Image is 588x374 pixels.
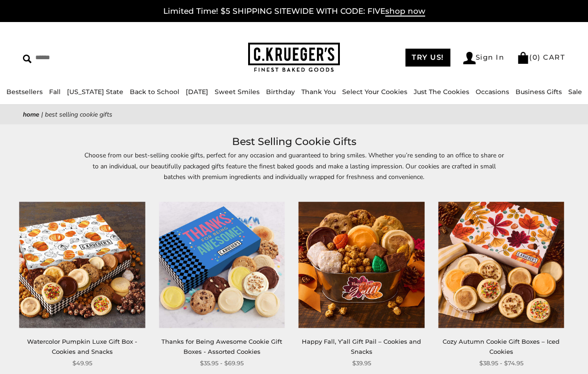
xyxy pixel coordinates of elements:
a: (0) CART [517,53,565,61]
a: Bestsellers [6,88,43,96]
span: $39.95 [352,358,371,368]
span: $35.95 - $69.95 [200,358,244,368]
img: Account [463,52,476,64]
img: C.KRUEGER'S [248,43,340,73]
a: [DATE] [186,88,208,96]
a: Birthday [266,88,295,96]
a: Thank You [301,88,336,96]
a: TRY US! [405,49,450,67]
img: Watercolor Pumpkin Luxe Gift Box - Cookies and Snacks [19,202,145,328]
span: $49.95 [72,358,92,368]
img: Cozy Autumn Cookie Gift Boxes – Iced Cookies [438,202,564,328]
a: Home [23,110,39,119]
a: Back to School [130,88,179,96]
a: Happy Fall, Y’all Gift Pail – Cookies and Snacks [302,338,421,355]
a: Sign In [463,52,505,64]
p: Choose from our best-selling cookie gifts, perfect for any occasion and guaranteed to bring smile... [83,150,505,192]
a: Sale [568,88,582,96]
span: Best Selling Cookie Gifts [45,110,112,119]
input: Search [23,50,147,65]
a: Select Your Cookies [342,88,407,96]
span: | [41,110,43,119]
a: Occasions [476,88,509,96]
a: Just The Cookies [414,88,469,96]
a: Thanks for Being Awesome Cookie Gift Boxes - Assorted Cookies [161,338,282,355]
h1: Best Selling Cookie Gifts [37,134,551,150]
img: Search [23,55,32,63]
a: Sweet Smiles [215,88,260,96]
a: [US_STATE] State [67,88,123,96]
span: 0 [533,53,538,61]
a: Cozy Autumn Cookie Gift Boxes – Iced Cookies [443,338,560,355]
a: Limited Time! $5 SHIPPING SITEWIDE WITH CODE: FIVEshop now [163,6,425,17]
span: $38.95 - $74.95 [479,358,523,368]
a: Fall [49,88,61,96]
img: Happy Fall, Y’all Gift Pail – Cookies and Snacks [299,202,424,328]
img: Thanks for Being Awesome Cookie Gift Boxes - Assorted Cookies [159,202,285,328]
nav: breadcrumbs [23,109,565,120]
img: Bag [517,52,529,64]
a: Business Gifts [516,88,562,96]
a: Watercolor Pumpkin Luxe Gift Box - Cookies and Snacks [27,338,137,355]
span: shop now [385,6,425,17]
